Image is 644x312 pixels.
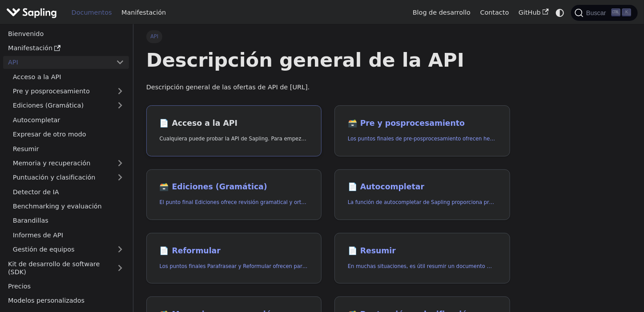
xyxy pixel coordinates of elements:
[13,131,86,138] font: Expresar de otro modo
[3,56,111,69] a: API
[348,119,358,128] font: 🗃️
[146,30,510,43] nav: Pan rallado
[146,49,464,71] font: Descripción general de la API
[13,174,96,181] font: Puntuación y clasificación
[160,263,384,269] font: Los puntos finales Parafrasear y Reformular ofrecen paráfrasis para estilos particulares.
[146,169,322,220] a: 🗃️ Ediciones (Gramática)El punto final Ediciones ofrece revisión gramatical y ortográfica.
[348,135,497,143] p: Los puntos finales de pre-posprocesamiento ofrecen herramientas para preparar sus datos de texto ...
[13,160,91,167] font: Memoria y recuperación
[111,257,129,278] button: Expandir la categoría de la barra lateral 'SDK'
[150,33,158,40] font: API
[172,119,237,128] font: Acceso a la API
[8,171,129,184] a: Puntuación y clasificación
[8,297,85,304] font: Modelos personalizados
[8,99,129,112] a: Ediciones (Gramática)
[348,182,497,192] h2: Autocompletar
[348,182,358,191] font: 📄️
[480,9,509,16] font: Contacto
[13,116,60,124] font: Autocompletar
[8,228,129,241] a: Informes de API
[8,185,129,198] a: Detector de IA
[8,157,129,170] a: Memoria y recuperación
[160,136,367,142] font: Cualquiera puede probar la API de Sapling. Para empezar a usarla, simplemente:
[3,294,129,307] a: Modelos personalizados
[8,260,100,276] font: Kit de desarrollo de software (SDK)
[13,145,39,152] font: Resumir
[6,6,60,19] a: Sapling.ai
[348,119,497,128] h2: Pre y posprocesamiento
[334,105,510,156] a: 🗃️ Pre y posprocesamientoLos puntos finales de pre-posprocesamiento ofrecen herramientas para pre...
[3,42,129,55] a: Manifestación
[334,233,510,284] a: 📄️ ResumirEn muchas situaciones, es útil resumir un documento más largo en un documento más corto...
[13,246,75,253] font: Gestión de equipos
[3,27,129,40] a: Bienvenido
[72,9,112,16] font: Documentos
[8,142,129,155] a: Resumir
[160,182,169,191] font: 🗃️
[360,182,424,191] font: Autocompletar
[360,119,465,128] font: Pre y posprocesamiento
[13,73,61,80] font: Acceso a la API
[8,44,52,52] font: Manifestación
[111,56,129,69] button: Contraer la categoría 'API' de la barra lateral
[8,85,129,98] a: Pre y posprocesamiento
[13,232,63,239] font: Informes de API
[586,9,606,16] font: Buscar
[172,182,267,191] font: Ediciones (Gramática)
[554,6,567,19] button: Cambiar entre modo oscuro y claro (actualmente modo sistema)
[160,199,324,205] font: El punto final Ediciones ofrece revisión gramatical y ortográfica.
[348,246,497,256] h2: Resumir
[117,6,171,20] a: Manifestación
[13,217,48,224] font: Barandillas
[8,59,18,66] font: API
[146,233,322,284] a: 📄️ ReformularLos puntos finales Parafrasear y Reformular ofrecen paráfrasis para estilos particul...
[160,246,169,255] font: 📄️
[348,262,497,271] p: En muchas situaciones, es útil resumir un documento más largo en un documento más corto y más fác...
[8,113,129,126] a: Autocompletar
[408,6,475,20] a: Blog de desarrollo
[160,135,309,143] p: Cualquiera puede probar la API de Sapling. Para empezar a usarla, simplemente:
[13,188,59,196] font: Detector de IA
[8,283,31,290] font: Precios
[160,182,309,192] h2: Ediciones (Gramática)
[8,200,129,213] a: Benchmarking y evaluación
[622,8,631,16] kbd: K
[571,5,637,21] button: Buscar (Ctrl+K)
[519,9,541,16] font: GitHub
[514,6,553,20] a: GitHub
[3,257,111,278] a: Kit de desarrollo de software (SDK)
[8,70,129,83] a: Acceso a la API
[8,30,44,37] font: Bienvenido
[160,119,309,128] h2: Acceso a la API
[160,246,309,256] h2: Expresar de otro modo
[146,105,322,156] a: 📄️ Acceso a la APICualquiera puede probar la API de Sapling. Para empezar a usarla, simplemente:
[13,102,84,109] font: Ediciones (Gramática)
[13,203,102,210] font: Benchmarking y evaluación
[67,6,117,20] a: Documentos
[6,6,57,19] img: Sapling.ai
[121,9,166,16] font: Manifestación
[160,119,169,128] font: 📄️
[348,198,497,207] p: La función de autocompletar de Sapling proporciona predicciones de los próximos caracteres o pala...
[348,263,643,269] font: En muchas situaciones, es útil resumir un documento más largo en un documento más corto y más fác...
[160,262,309,271] p: Los puntos finales Parafrasear y Reformular ofrecen paráfrasis para estilos particulares.
[8,128,129,141] a: Expresar de otro modo
[360,246,396,255] font: Resumir
[13,88,90,95] font: Pre y posprocesamiento
[8,243,129,256] a: Gestión de equipos
[348,246,358,255] font: 📄️
[475,6,514,20] a: Contacto
[348,199,616,205] font: La función de autocompletar de Sapling proporciona predicciones de los próximos caracteres o pala...
[3,280,129,293] a: Precios
[172,246,221,255] font: Reformular
[334,169,510,220] a: 📄️ AutocompletarLa función de autocompletar de Sapling proporciona predicciones de los próximos c...
[8,214,129,227] a: Barandillas
[160,198,309,207] p: El punto final Ediciones ofrece revisión gramatical y ortográfica.
[413,9,471,16] font: Blog de desarrollo
[146,84,310,91] font: Descripción general de las ofertas de API de [URL].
